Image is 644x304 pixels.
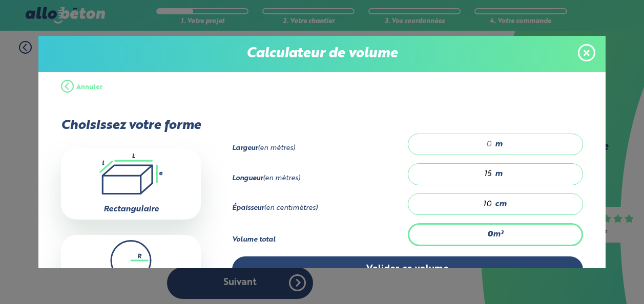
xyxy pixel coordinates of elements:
[232,236,276,243] strong: Volume total
[49,46,595,62] p: Calculateur de volume
[61,118,201,133] p: Choisissez votre forme
[61,72,103,103] button: Annuler
[408,223,583,246] div: m³
[232,145,258,151] strong: Largeur
[553,264,633,293] iframe: Help widget launcher
[495,140,503,149] span: m
[232,175,407,183] div: (en mètres)
[495,200,507,209] span: cm
[103,205,159,213] label: Rectangulaire
[232,205,264,211] strong: Épaisseur
[487,230,493,238] strong: 0
[232,175,263,182] strong: Longueur
[419,199,492,209] input: 0
[419,169,492,179] input: 0
[232,144,407,153] div: (en mètres)
[419,139,492,149] input: 0
[232,256,583,283] button: Valider ce volume
[232,204,407,212] div: (en centimètres)
[495,169,503,179] span: m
